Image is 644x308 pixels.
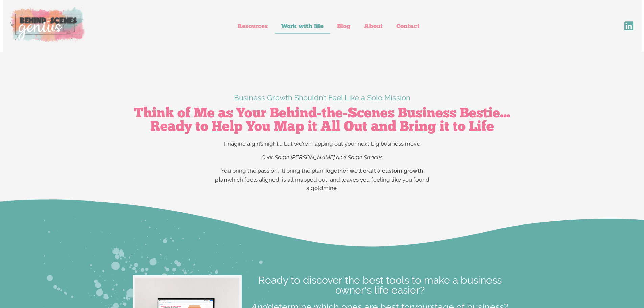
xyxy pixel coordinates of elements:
h2: Think of Me as Your Behind-the-Scenes Business Bestie… Ready to Help You Map it All Out and Bring... [129,106,515,133]
a: About [357,18,389,34]
nav: Menu [98,18,559,34]
a: Blog [330,18,357,34]
a: Contact [389,18,426,34]
a: Resources [231,18,275,34]
span: Business Growth Shouldn’t Feel Like a Solo Mission [234,93,410,102]
a: Work with Me [275,18,330,34]
strong: Together we’ll craft a custom growth plan [215,167,423,183]
span: You bring the passion, I’ll bring the plan. which feels aligned, is all mapped out, and leaves yo... [215,167,429,191]
h3: Ready to discover the best tools to make a business owner's life easier? [248,275,511,295]
span: Imagine a girl’s night … but we’re mapping out your next big business move [224,140,420,147]
span: Over Some [PERSON_NAME] and Some Snacks [261,154,383,161]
